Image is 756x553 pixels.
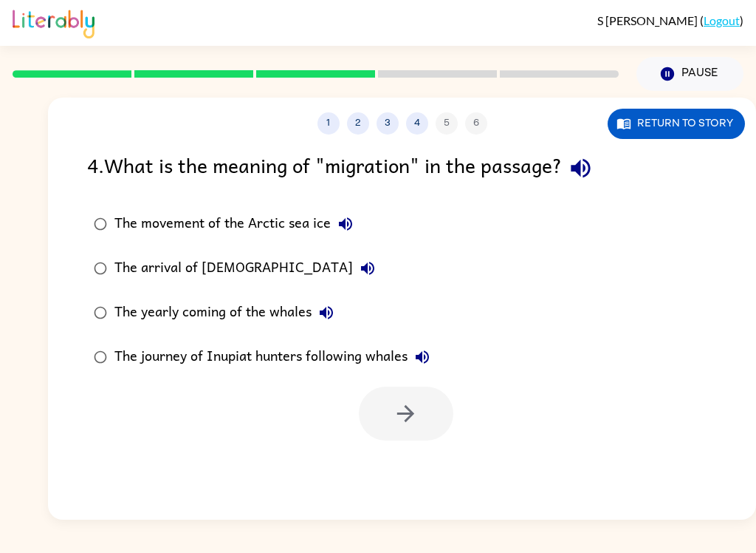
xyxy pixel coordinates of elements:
[114,298,341,328] div: The yearly coming of the whales
[114,209,360,239] div: The movement of the Arctic sea ice
[408,342,437,372] button: The journey of Inupiat hunters following whales
[597,13,700,27] span: S [PERSON_NAME]
[636,57,743,91] button: Pause
[312,298,341,328] button: The yearly coming of the whales
[704,13,740,27] a: Logout
[347,112,369,135] button: 2
[13,6,94,38] img: Literably
[406,112,428,135] button: 4
[114,342,437,372] div: The journey of Inupiat hunters following whales
[317,112,340,135] button: 1
[331,209,360,239] button: The movement of the Arctic sea ice
[87,149,717,187] div: 4 . What is the meaning of "migration" in the passage?
[114,254,382,283] div: The arrival of [DEMOGRAPHIC_DATA]
[608,109,745,139] button: Return to story
[377,112,399,135] button: 3
[597,13,743,27] div: ( )
[353,254,382,283] button: The arrival of [DEMOGRAPHIC_DATA]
